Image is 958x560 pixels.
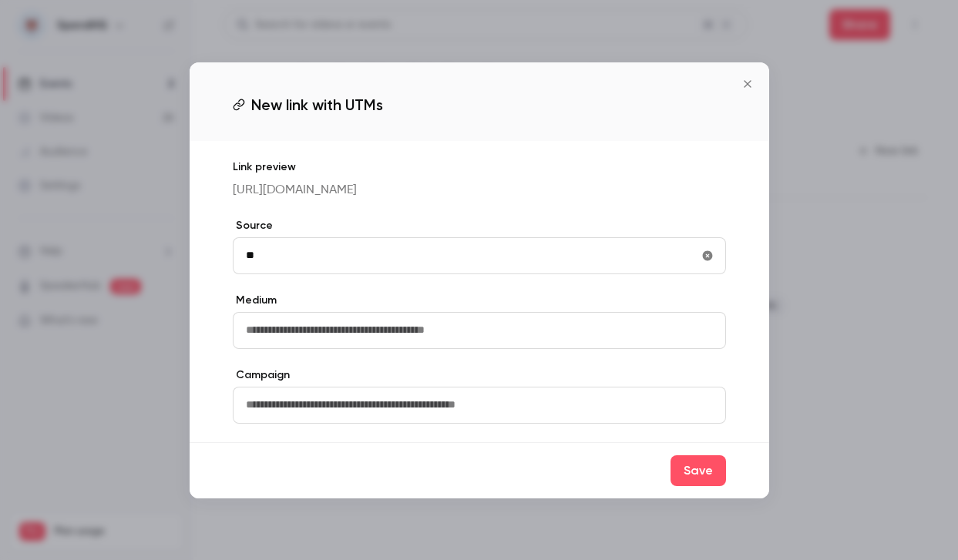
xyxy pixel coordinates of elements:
button: Save [671,455,726,486]
p: Link preview [233,159,726,175]
span: New link with UTMs [251,93,383,116]
label: Medium [233,293,726,308]
button: Close [732,69,763,99]
label: Source [233,218,726,233]
button: utmSource [695,243,720,268]
p: [URL][DOMAIN_NAME] [233,181,726,200]
label: Campaign [233,367,726,383]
